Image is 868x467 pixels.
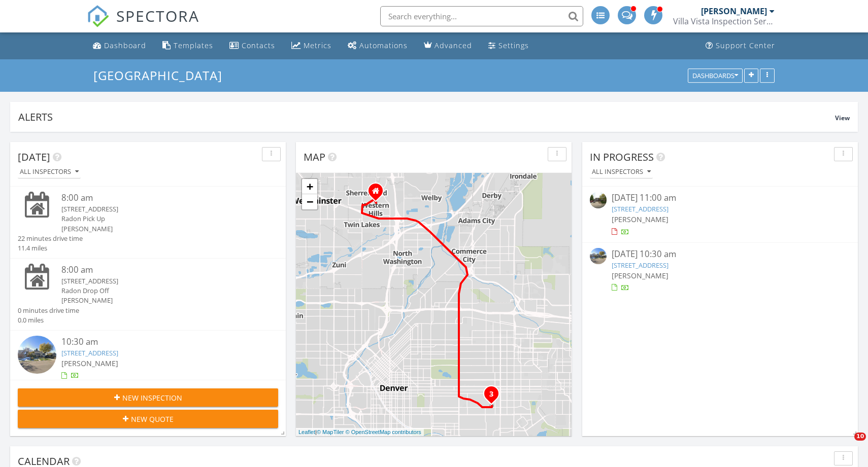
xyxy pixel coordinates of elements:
div: [PERSON_NAME] [61,224,257,234]
span: 10 [854,433,866,441]
button: All Inspectors [18,165,81,179]
div: Villa Vista Inspection Services [673,16,775,26]
div: Settings [498,41,529,50]
a: Advanced [420,37,476,55]
span: [PERSON_NAME] [61,358,118,368]
div: Alerts [18,110,835,124]
div: [DATE] 10:30 am [612,248,829,261]
span: [PERSON_NAME] [612,214,669,224]
div: 0 minutes drive time [18,306,79,315]
a: Settings [484,37,533,55]
button: New Inspection [18,388,278,407]
span: New Inspection [122,392,182,403]
div: Radon Drop Off [61,286,257,296]
a: [STREET_ADDRESS] [61,348,118,357]
div: [PERSON_NAME] [701,6,767,16]
button: New Quote [18,410,278,428]
div: Contacts [242,41,275,50]
input: Search everything... [380,6,583,26]
div: | [296,428,424,437]
div: Dashboard [104,41,146,50]
div: Metrics [304,41,331,50]
a: © MapTiler [317,429,344,435]
button: All Inspectors [590,165,653,179]
img: streetview [590,192,607,208]
i: 3 [489,391,493,398]
a: Support Center [702,37,779,55]
img: The Best Home Inspection Software - Spectora [87,5,109,27]
span: New Quote [131,414,174,424]
a: Leaflet [298,429,315,435]
div: 7671 Granada Rd, Denver CO 80221 [376,191,382,197]
div: Dashboards [692,72,738,79]
a: Zoom out [302,194,317,209]
div: 845 Jasmine St, Denver, CO 80220 [491,393,497,400]
a: SPECTORA [87,14,199,35]
a: 8:00 am [STREET_ADDRESS] Radon Drop Off [PERSON_NAME] 0 minutes drive time 0.0 miles [18,264,278,325]
a: Zoom in [302,179,317,194]
span: View [835,114,850,122]
div: All Inspectors [20,168,79,175]
div: 11.4 miles [18,243,83,253]
div: 8:00 am [61,264,257,276]
button: Dashboards [688,68,743,83]
a: Contacts [225,37,279,55]
span: Map [304,150,325,164]
a: [STREET_ADDRESS] [612,261,669,270]
div: Templates [174,41,213,50]
a: Templates [158,37,217,55]
a: [DATE] 10:30 am [STREET_ADDRESS] [PERSON_NAME] [590,248,850,293]
div: All Inspectors [592,168,651,175]
a: [STREET_ADDRESS] [612,204,669,213]
a: © OpenStreetMap contributors [346,429,421,435]
span: [PERSON_NAME] [612,271,669,280]
a: 8:00 am [STREET_ADDRESS] Radon Pick Up [PERSON_NAME] 22 minutes drive time 11.4 miles [18,192,278,253]
div: Radon Pick Up [61,214,257,224]
img: streetview [18,336,56,374]
a: 10:30 am [STREET_ADDRESS] [PERSON_NAME] 0 minutes drive time 0.0 miles [18,336,278,401]
div: [STREET_ADDRESS] [61,276,257,286]
a: Dashboard [89,37,150,55]
span: In Progress [590,150,654,164]
span: SPECTORA [116,5,199,26]
div: 22 minutes drive time [18,234,83,243]
a: Automations (Advanced) [344,37,412,55]
iframe: Intercom live chat [833,433,858,457]
div: 0.0 miles [18,315,79,325]
img: streetview [590,248,607,265]
div: 8:00 am [61,192,257,204]
a: Metrics [287,37,336,55]
div: Support Center [716,41,775,50]
div: 10:30 am [61,336,257,348]
div: [PERSON_NAME] [61,296,257,305]
div: [DATE] 11:00 am [612,192,829,204]
div: Automations [359,41,408,50]
div: Advanced [435,41,472,50]
span: [DATE] [18,150,50,164]
a: [DATE] 11:00 am [STREET_ADDRESS] [PERSON_NAME] [590,192,850,237]
a: [GEOGRAPHIC_DATA] [93,67,231,84]
div: [STREET_ADDRESS] [61,204,257,214]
